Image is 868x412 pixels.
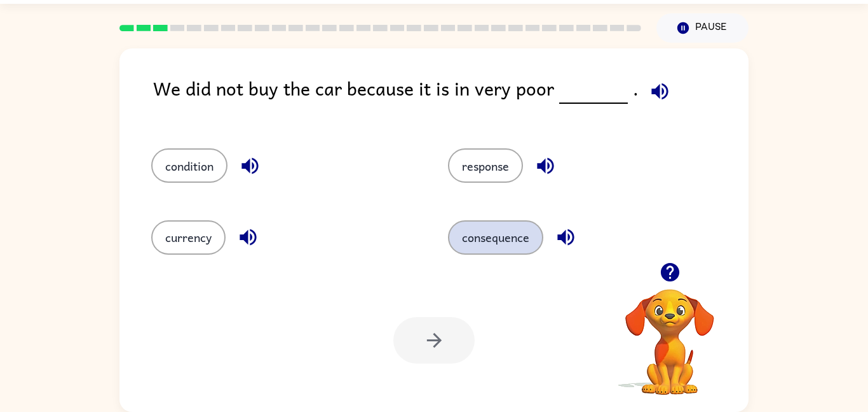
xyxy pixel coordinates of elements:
[448,220,543,255] button: consequence
[151,148,227,183] button: condition
[448,148,523,183] button: response
[656,13,749,43] button: Pause
[151,220,226,255] button: currency
[606,269,733,397] video: Your browser must support playing .mp4 files to use Literably. Please try using another browser.
[153,74,749,123] div: We did not buy the car because it is in very poor .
